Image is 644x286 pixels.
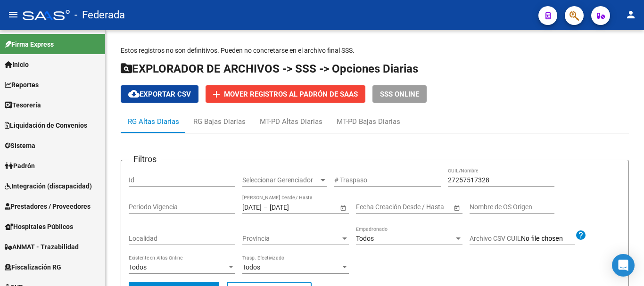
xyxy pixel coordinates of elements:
span: Liquidación de Convenios [5,120,87,131]
span: Fiscalización RG [5,262,61,272]
span: Archivo CSV CUIL [470,235,521,242]
input: Fecha inicio [356,203,390,211]
mat-icon: person [625,9,636,20]
span: Todos [356,235,374,242]
span: ANMAT - Trazabilidad [5,242,79,252]
span: Exportar CSV [128,90,191,98]
span: – [264,203,268,211]
span: Tesorería [5,100,41,110]
span: - Federada [74,5,125,25]
div: RG Altas Diarias [128,116,179,127]
mat-icon: add [211,89,222,100]
div: MT-PD Altas Diarias [260,116,322,127]
mat-icon: cloud_download [128,88,140,99]
span: Hospitales Públicos [5,221,73,232]
span: Todos [242,263,260,271]
button: Mover registros al PADRÓN de SAAS [206,85,365,103]
mat-icon: menu [8,9,19,20]
span: Provincia [242,235,340,243]
div: Open Intercom Messenger [612,254,635,277]
p: Estos registros no son definitivos. Pueden no concretarse en el archivo final SSS. [121,45,629,56]
button: SSS ONLINE [372,85,427,103]
span: Firma Express [5,39,54,49]
mat-icon: help [575,229,586,241]
h3: Filtros [129,153,161,166]
div: RG Bajas Diarias [193,116,246,127]
span: Integración (discapacidad) [5,181,92,191]
span: Prestadores / Proveedores [5,201,91,212]
input: Fecha inicio [242,203,262,211]
button: Open calendar [338,203,348,212]
input: Fecha fin [398,203,445,211]
span: SSS ONLINE [380,90,419,98]
span: Padrón [5,161,35,171]
input: Fecha fin [270,203,316,211]
button: Exportar CSV [121,85,198,103]
span: Seleccionar Gerenciador [242,176,319,184]
input: Archivo CSV CUIL [521,235,575,243]
span: Mover registros al PADRÓN de SAAS [224,90,358,98]
button: Open calendar [452,203,462,212]
span: EXPLORADOR DE ARCHIVOS -> SSS -> Opciones Diarias [121,62,418,75]
span: Sistema [5,140,35,151]
div: MT-PD Bajas Diarias [337,116,400,127]
span: Todos [129,263,147,271]
span: Inicio [5,59,29,70]
span: Reportes [5,80,39,90]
